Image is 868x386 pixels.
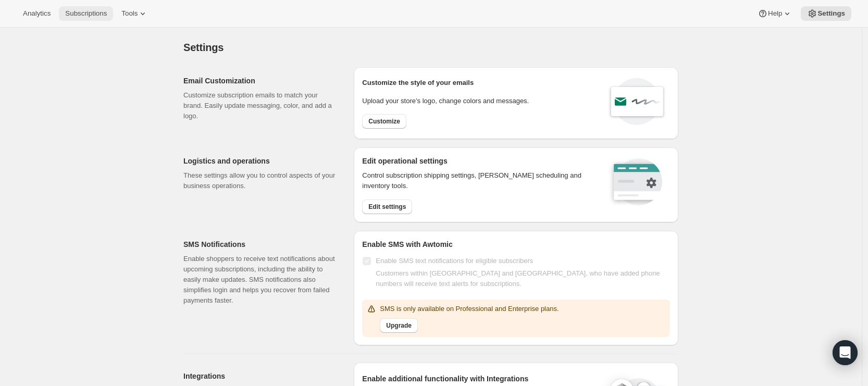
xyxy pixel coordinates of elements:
p: SMS is only available on Professional and Enterprise plans. [380,304,559,314]
span: Customize [368,117,400,126]
p: Control subscription shipping settings, [PERSON_NAME] scheduling and inventory tools. [362,170,595,191]
h2: SMS Notifications [183,239,337,250]
span: Analytics [23,9,51,18]
h2: Integrations [183,371,337,381]
span: Enable SMS text notifications for eligible subscribers [376,257,533,265]
h2: Enable SMS with Awtomic [362,239,670,250]
button: Settings [801,6,851,21]
h2: Enable additional functionality with Integrations [362,373,600,384]
button: Customize [362,114,406,129]
span: Edit settings [368,203,406,211]
span: Subscriptions [65,9,107,18]
button: Edit settings [362,200,412,214]
span: Help [768,9,782,18]
div: Open Intercom Messenger [833,340,858,365]
span: Tools [121,9,138,18]
button: Upgrade [380,318,418,333]
button: Help [751,6,799,21]
button: Analytics [17,6,57,21]
p: These settings allow you to control aspects of your business operations. [183,170,337,191]
p: Enable shoppers to receive text notifications about upcoming subscriptions, including the ability... [183,254,337,306]
span: Customers within [GEOGRAPHIC_DATA] and [GEOGRAPHIC_DATA], who have added phone numbers will recei... [376,269,660,288]
p: Customize subscription emails to match your brand. Easily update messaging, color, and add a logo. [183,90,337,121]
h2: Logistics and operations [183,156,337,166]
p: Upload your store’s logo, change colors and messages. [362,96,529,106]
span: Settings [817,9,845,18]
span: Upgrade [386,321,412,330]
span: Settings [183,42,224,53]
h2: Edit operational settings [362,156,595,166]
button: Subscriptions [59,6,113,21]
p: Customize the style of your emails [362,78,474,88]
h2: Email Customization [183,76,337,86]
button: Tools [115,6,154,21]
